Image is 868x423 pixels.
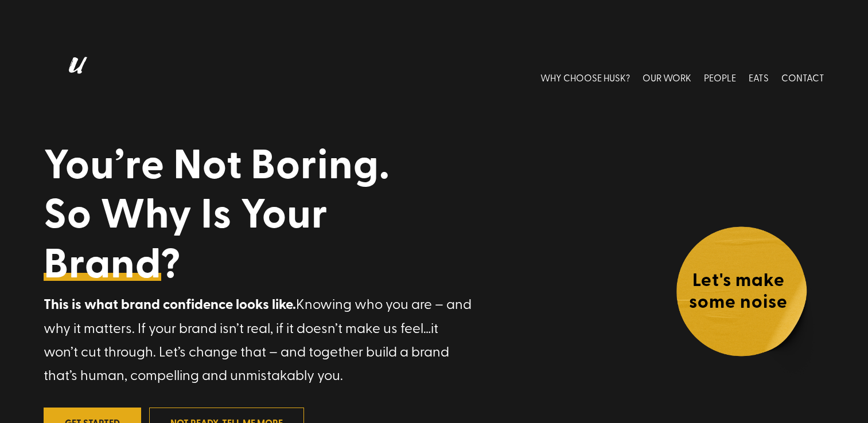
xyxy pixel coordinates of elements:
img: Husk logo [44,52,107,103]
h1: You’re Not Boring. So Why Is Your ? [44,138,495,292]
h4: Let's make some noise [675,268,801,318]
a: Brand [44,237,161,286]
a: WHY CHOOSE HUSK? [540,52,630,103]
strong: This is what brand confidence looks like. [44,293,296,314]
p: Knowing who you are – and why it matters. If your brand isn’t real, if it doesn’t make us feel…it... [44,292,474,386]
a: OUR WORK [643,52,691,103]
a: EATS [749,52,769,103]
a: CONTACT [781,52,824,103]
a: PEOPLE [704,52,736,103]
